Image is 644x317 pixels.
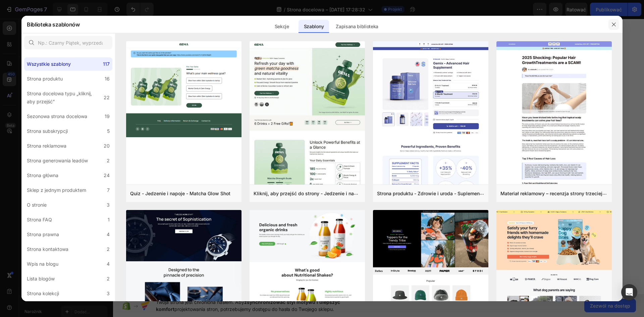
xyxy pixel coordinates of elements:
font: 3 [107,290,110,296]
input: Np.: Czarny Piątek, wyprzedaż itp. [24,36,112,49]
font: Quiz - Jedzenie i napoje - Matcha Glow Shot [130,191,230,196]
font: 16 [105,76,110,82]
font: Wpis na blogu [27,261,58,267]
p: UP TO 50% ON PERFECT GIFT [6,19,160,48]
font: 5 [107,128,110,134]
font: Zapisana biblioteka [336,23,378,29]
font: 22 [104,95,110,100]
font: 117 [103,61,110,67]
font: Strona kolekcji [27,290,59,296]
font: O stronie [27,202,47,208]
font: 7 [107,187,110,193]
div: Get It Now [68,70,98,78]
font: 24 [104,172,110,178]
font: Strona reklamowa [27,143,66,149]
font: Strona produktu [27,76,63,82]
font: Strona produktu - Zdrowie i uroda - Suplement na włosy [377,190,503,196]
font: 2 [107,246,110,252]
font: Sklep z jednym produktem [27,187,86,193]
font: Wszystkie szablony [27,61,71,67]
font: Biblioteka szablonów [27,21,80,28]
font: Lista blogów [27,276,55,281]
font: Sezonowa strona docelowa [27,113,87,119]
font: Sekcje [275,23,289,29]
font: 20 [104,143,110,149]
font: 3 [107,202,110,208]
img: quiz-1.png [126,41,241,137]
font: Strona subskrypcji [27,128,68,134]
font: 2 [107,276,110,281]
font: Strona kontaktowa [27,246,68,252]
font: 19 [105,113,110,119]
font: 4 [107,231,110,237]
div: Otwórz komunikator interkomowy [621,284,637,300]
font: Strona generowania leadów [27,158,88,163]
font: 1 [108,217,110,222]
a: Get It Now [55,65,111,83]
font: Strona FAQ [27,217,52,222]
font: Szablony [304,23,324,29]
font: Strona docelowa typu „kliknij, aby przejść” [27,91,92,104]
font: 2 [107,158,110,163]
font: 4 [107,261,110,267]
font: Kliknij, aby przejść do strony - Jedzenie i napoje - Matcha Glow Shot [254,190,409,196]
font: Strona prawna [27,231,59,237]
font: Strona główna [27,172,58,178]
